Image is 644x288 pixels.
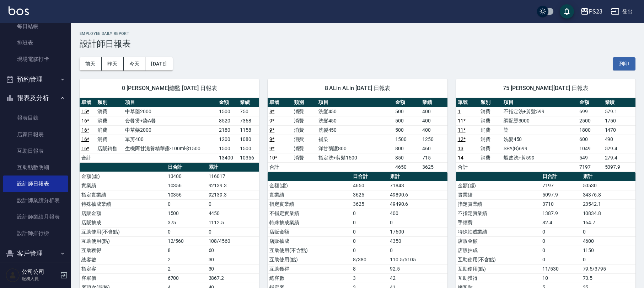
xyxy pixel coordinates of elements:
a: 設計師業績月報表 [3,209,68,225]
td: 110.5/5105 [388,255,447,264]
td: 消費 [96,107,123,116]
td: 8 [351,264,388,273]
td: 4450 [207,209,259,218]
td: 500 [393,107,420,116]
td: 0 [166,199,207,209]
td: 互助使用(點) [80,236,166,246]
td: 1500 [393,135,420,144]
a: 設計師日報表 [3,176,68,192]
th: 單號 [268,98,292,107]
td: 1500 [238,144,259,153]
td: 店販抽成 [80,218,166,227]
td: 互助獲得 [268,264,351,273]
th: 業績 [238,98,259,107]
th: 累計 [581,172,635,181]
td: 不指定實業績 [268,209,351,218]
span: 75 [PERSON_NAME][DATE] 日報表 [465,85,627,92]
td: 消費 [96,116,123,125]
td: 3625 [351,199,388,209]
td: 108/4560 [207,236,259,246]
td: 11/530 [541,264,581,273]
th: 金額 [578,98,603,107]
button: 昨天 [102,57,124,70]
td: 特殊抽成業績 [80,199,166,209]
td: 579.1 [603,107,635,116]
th: 單號 [80,98,96,107]
td: 店販銷售 [96,144,123,153]
td: 7197 [578,162,603,172]
h5: 公司公司 [22,268,58,276]
button: 今天 [124,57,146,70]
th: 類別 [96,98,123,107]
div: PS23 [589,7,602,16]
td: 549 [578,153,603,162]
td: 店販抽成 [268,236,351,246]
td: 5097.9 [541,190,581,199]
td: 消費 [479,153,502,162]
td: 0 [388,218,447,227]
td: 互助獲得 [80,246,166,255]
td: 實業績 [80,181,166,190]
button: 客戶管理 [3,244,68,263]
td: 1150 [581,246,635,255]
td: 實業績 [456,190,541,199]
button: save [560,4,574,19]
td: 0 [351,227,388,236]
td: 4600 [581,236,635,246]
th: 業績 [420,98,447,107]
td: 13400 [166,172,207,181]
td: 生機阿甘滋養精華露-100ml-$1500 [123,144,217,153]
td: 3 [351,273,388,283]
td: 互助使用(不含點) [80,227,166,236]
h3: 設計師日報表 [80,39,635,49]
td: 中草藥2000 [123,125,217,135]
td: 6700 [166,273,207,283]
td: 71843 [388,181,447,190]
td: 指定洗+剪髮1500 [317,153,394,162]
td: 279.4 [603,153,635,162]
td: 2180 [217,125,238,135]
a: 排班表 [3,35,68,51]
td: 60 [207,246,259,255]
td: 7197 [541,181,581,190]
td: 互助獲得 [456,273,541,283]
td: 消費 [479,144,502,153]
td: 店販抽成 [456,246,541,255]
td: 0 [351,246,388,255]
td: 1250 [420,135,447,144]
td: 洗髮450 [502,135,578,144]
td: 店販金額 [80,209,166,218]
button: PS23 [578,4,605,19]
td: 164.7 [581,218,635,227]
td: 0 [207,199,259,209]
td: 400 [420,107,447,116]
td: 補染 [317,135,394,144]
td: 調配燙3000 [502,116,578,125]
td: 洗髮450 [317,116,394,125]
button: 報表及分析 [3,89,68,107]
td: 10356 [238,153,259,162]
td: 0 [166,227,207,236]
td: 17600 [388,227,447,236]
a: 報表目錄 [3,110,68,126]
td: 10356 [166,181,207,190]
h2: Employee Daily Report [80,31,635,36]
td: 套餐燙+染A餐 [123,116,217,125]
a: 每日結帳 [3,18,68,35]
td: 指定實業績 [456,199,541,209]
button: 前天 [80,57,102,70]
td: 850 [393,153,420,162]
th: 類別 [479,98,502,107]
table: a dense table [80,98,259,163]
td: 互助使用(點) [268,255,351,264]
td: 客單價 [80,273,166,283]
span: 0 [PERSON_NAME]總監 [DATE] 日報表 [88,85,251,92]
a: 設計師排行榜 [3,225,68,241]
td: 3625 [351,190,388,199]
td: 消費 [292,153,317,162]
td: 529.4 [603,144,635,153]
a: 13 [458,146,463,151]
td: 不指定實業績 [456,209,541,218]
th: 業績 [603,98,635,107]
td: 消費 [96,135,123,144]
